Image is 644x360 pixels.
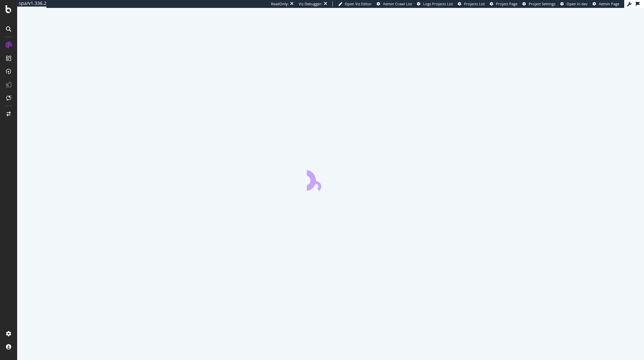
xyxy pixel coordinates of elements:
[490,1,517,7] a: Project Page
[383,1,412,6] span: Admin Crawl List
[529,1,555,6] span: Project Settings
[345,1,372,6] span: Open Viz Editor
[423,1,453,6] span: Logs Projects List
[593,1,619,7] a: Admin Page
[464,1,485,6] span: Projects List
[458,1,485,7] a: Projects List
[567,1,588,6] span: Open in dev
[338,1,372,7] a: Open Viz Editor
[599,1,619,6] span: Admin Page
[307,167,354,191] div: animation
[560,1,588,7] a: Open in dev
[417,1,453,7] a: Logs Projects List
[496,1,517,6] span: Project Page
[377,1,412,7] a: Admin Crawl List
[271,1,289,7] div: ReadOnly:
[299,1,322,7] div: Viz Debugger:
[522,1,555,7] a: Project Settings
